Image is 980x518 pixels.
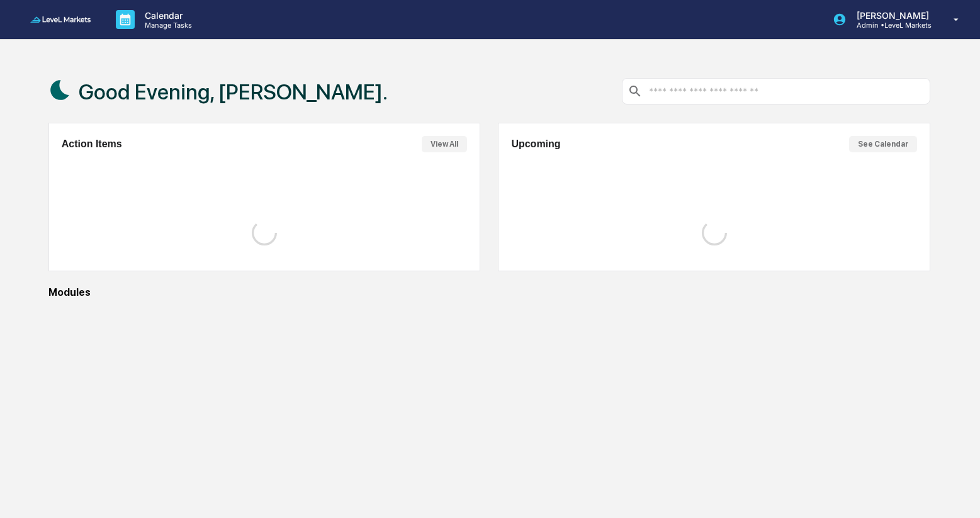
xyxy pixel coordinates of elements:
h1: Good Evening, [PERSON_NAME]. [79,79,388,104]
button: See Calendar [849,136,917,152]
img: logo [30,16,91,22]
button: View All [422,136,467,152]
p: Calendar [135,10,198,21]
h2: Action Items [62,138,122,150]
p: [PERSON_NAME] [847,10,935,21]
p: Admin • LeveL Markets [847,21,935,30]
h2: Upcoming [511,138,560,150]
p: Manage Tasks [135,21,198,30]
div: Modules [48,286,930,298]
